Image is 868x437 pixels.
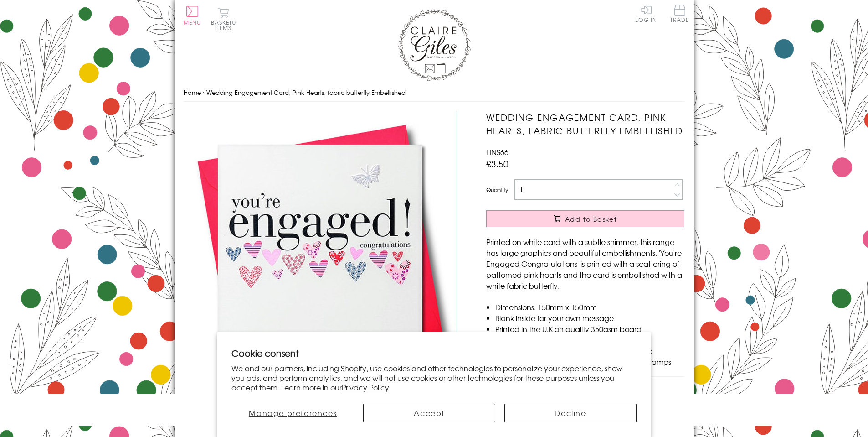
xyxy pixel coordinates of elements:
a: Trade [670,5,689,24]
button: Decline [504,404,637,422]
span: £3.50 [486,157,508,170]
span: Wedding Engagement Card, Pink Hearts, fabric butterfly Embellished [206,88,406,97]
span: Menu [184,18,201,26]
nav: breadcrumbs [184,83,685,102]
li: Blank inside for your own message [495,312,684,323]
label: Quantity [486,186,508,194]
span: HNS66 [486,146,508,157]
span: Trade [670,5,689,22]
button: Accept [363,404,495,422]
li: Dimensions: 150mm x 150mm [495,302,684,312]
a: Log In [635,5,657,22]
button: Add to Basket [486,210,684,227]
p: We and our partners, including Shopify, use cookies and other technologies to personalize your ex... [231,364,637,392]
button: Menu [184,6,201,25]
img: Claire Giles Greetings Cards [398,9,471,81]
a: Home [184,88,201,97]
span: › [203,88,205,97]
img: Wedding Engagement Card, Pink Hearts, fabric butterfly Embellished [184,111,457,384]
li: Printed in the U.K on quality 350gsm board [495,323,684,334]
h1: Wedding Engagement Card, Pink Hearts, fabric butterfly Embellished [486,111,684,137]
a: Privacy Policy [342,382,389,393]
span: Add to Basket [565,214,617,224]
span: 0 items [215,18,236,32]
h2: Cookie consent [231,347,637,359]
button: Manage preferences [231,404,354,422]
p: Printed on white card with a subtle shimmer, this range has large graphics and beautiful embellis... [486,236,684,291]
span: Manage preferences [249,407,337,418]
button: Basket0 items [211,7,236,31]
